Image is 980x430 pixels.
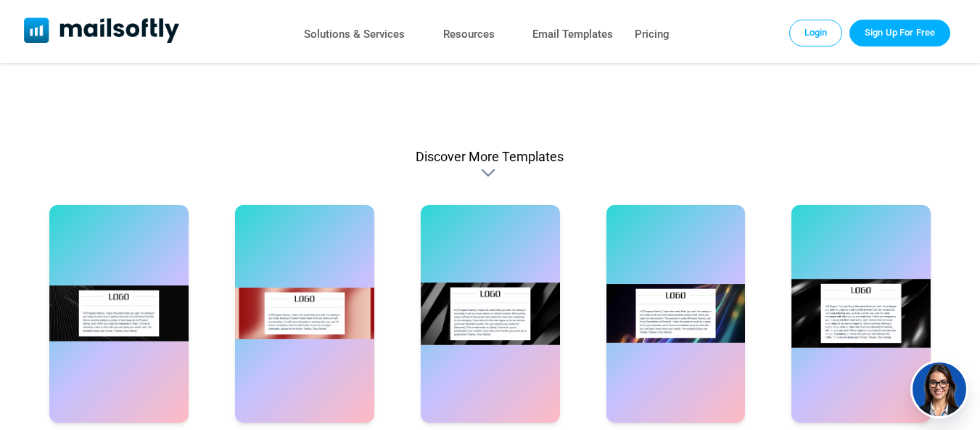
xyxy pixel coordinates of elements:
[849,20,950,46] a: Trial
[789,20,843,46] a: Login
[481,166,498,180] div: Discover More Templates
[443,24,495,45] a: Resources
[304,24,405,45] a: Solutions & Services
[635,24,670,45] a: Pricing
[532,24,613,45] a: Email Templates
[416,149,564,164] div: Discover More Templates
[24,17,180,46] a: Mailsoftly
